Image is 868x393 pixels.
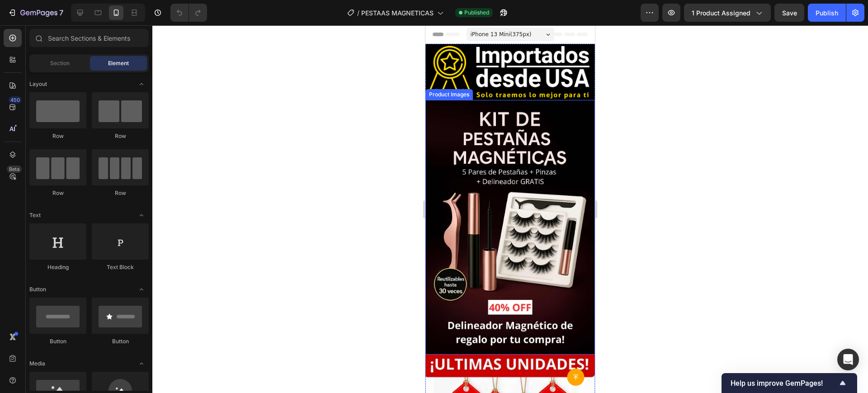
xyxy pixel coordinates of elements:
[692,8,750,18] span: 1 product assigned
[92,337,149,346] div: Button
[134,356,149,371] span: Toggle open
[29,189,86,197] div: Row
[134,77,149,91] span: Toggle open
[170,4,207,22] div: Undo/Redo
[425,25,595,393] iframe: Design area
[816,8,838,18] div: Publish
[92,263,149,271] div: Text Block
[134,208,149,223] span: Toggle open
[29,211,41,219] span: Text
[464,9,489,17] span: Published
[59,7,63,18] p: 7
[7,166,22,173] div: Beta
[808,4,846,22] button: Publish
[134,282,149,297] span: Toggle open
[774,4,804,22] button: Save
[361,8,434,18] span: PESTAAS MAGNETICAS
[29,360,45,368] span: Media
[29,337,86,346] div: Button
[29,29,149,47] input: Search Sections & Elements
[92,132,149,140] div: Row
[782,9,797,17] span: Save
[357,8,359,18] span: /
[837,349,859,370] div: Open Intercom Messenger
[92,189,149,197] div: Row
[29,285,46,294] span: Button
[29,263,86,271] div: Heading
[684,4,771,22] button: 1 product assigned
[731,379,837,388] span: Help us improve GemPages!
[29,132,86,140] div: Row
[9,96,22,104] div: 450
[50,59,70,67] span: Section
[108,59,129,67] span: Element
[29,80,47,88] span: Layout
[731,378,848,388] button: Show survey - Help us improve GemPages!
[4,4,67,22] button: 7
